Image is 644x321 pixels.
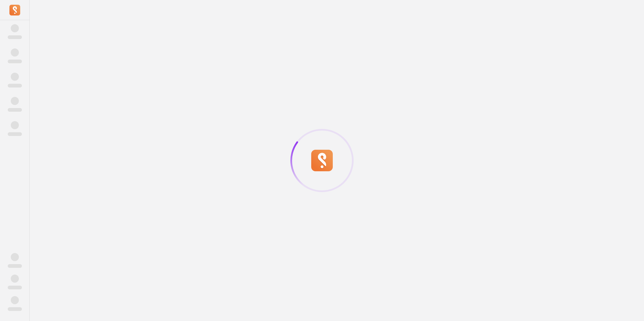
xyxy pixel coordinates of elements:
[8,84,22,87] span: ‌
[8,307,22,311] span: ‌
[11,48,19,57] span: ‌
[8,35,22,39] span: ‌
[11,275,19,283] span: ‌
[11,253,19,261] span: ‌
[8,132,22,136] span: ‌
[11,296,19,304] span: ‌
[11,24,19,32] span: ‌
[8,264,22,268] span: ‌
[11,121,19,129] span: ‌
[11,73,19,81] span: ‌
[8,286,22,289] span: ‌
[8,108,22,112] span: ‌
[8,60,22,63] span: ‌
[11,97,19,105] span: ‌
